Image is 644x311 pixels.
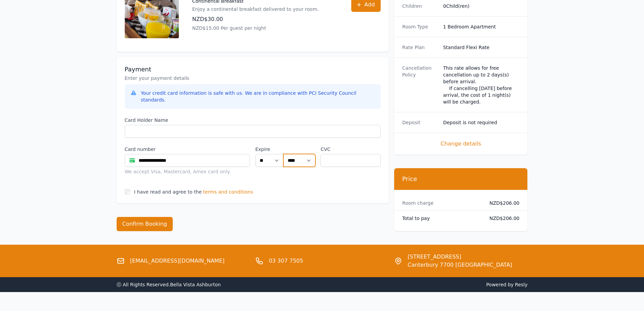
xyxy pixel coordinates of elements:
label: . [283,146,315,153]
span: ⓒ All Rights Reserved. Bella Vista Ashburton [117,282,221,287]
dd: NZD$206.00 [484,215,520,222]
dd: 1 Bedroom Apartment [443,23,520,30]
p: NZD$30.00 [192,15,319,23]
div: Your credit card information is safe with us. We are in compliance with PCI Security Council stan... [141,90,375,103]
span: terms and conditions [203,188,253,195]
dt: Room charge [402,200,479,206]
dd: Standard Flexi Rate [443,44,520,51]
h3: Price [402,175,520,183]
p: Enter your payment details [125,75,381,82]
p: NZD$15.00 Per guest per night [192,25,319,31]
dd: 0 Child(ren) [443,3,520,9]
div: This rate allows for free cancellation up to 2 days(s) before arrival. If cancelling [DATE] befor... [443,65,520,105]
dt: Room Type [402,23,438,30]
label: I have read and agree to the [134,189,202,195]
button: Confirm Booking [117,217,173,231]
dt: Children [402,3,438,9]
span: [STREET_ADDRESS] [408,253,512,261]
dt: Cancellation Policy [402,65,438,105]
p: Enjoy a continental breakfast delivered to your room. [192,6,319,13]
span: Add [364,1,375,9]
label: Expire [255,146,283,153]
a: Resly [515,282,527,287]
dd: NZD$206.00 [484,200,520,206]
dt: Deposit [402,119,438,126]
dt: Rate Plan [402,44,438,51]
label: CVC [320,146,380,153]
span: Powered by [325,281,528,288]
dd: Deposit is not required [443,119,520,126]
a: [EMAIL_ADDRESS][DOMAIN_NAME] [130,257,225,265]
label: Card number [125,146,250,153]
label: Card Holder Name [125,117,381,124]
dt: Total to pay [402,215,479,222]
h3: Payment [125,65,381,73]
div: We accept Visa, Mastercard, Amex card only. [125,168,250,175]
span: Canterbury 7700 [GEOGRAPHIC_DATA] [408,261,512,269]
span: Change details [402,140,520,148]
a: 03 307 7505 [269,257,303,265]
